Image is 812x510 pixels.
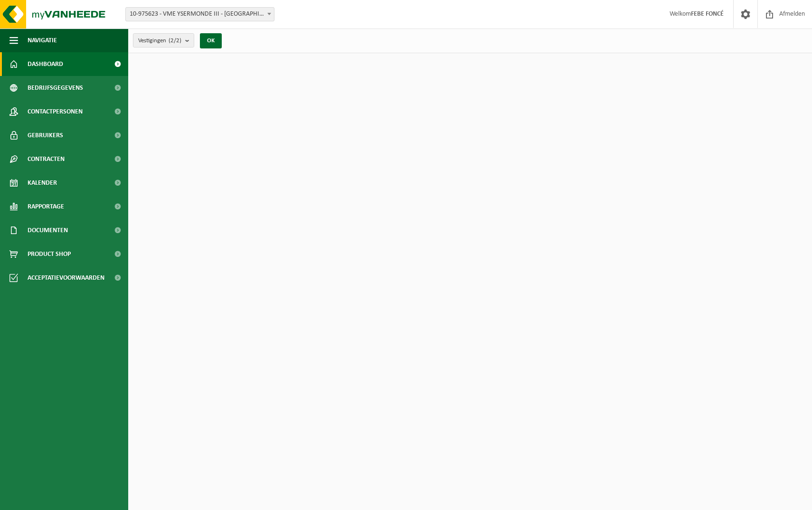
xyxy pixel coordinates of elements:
span: Vestigingen [138,34,181,48]
span: Product Shop [28,242,71,266]
button: Vestigingen(2/2) [133,33,194,47]
span: Contactpersonen [28,100,83,123]
span: Bedrijfsgegevens [28,76,83,100]
count: (2/2) [169,38,181,44]
span: Acceptatievoorwaarden [28,266,104,290]
span: Documenten [28,218,68,242]
span: 10-975623 - VME YSERMONDE III - NIEUWPOORT [126,8,274,21]
strong: FEBE FONCÉ [691,10,724,18]
button: OK [200,33,222,48]
span: Navigatie [28,28,57,52]
span: Contracten [28,147,65,171]
span: Rapportage [28,195,64,218]
span: 10-975623 - VME YSERMONDE III - NIEUWPOORT [125,7,274,21]
span: Kalender [28,171,57,195]
span: Gebruikers [28,123,63,147]
span: Dashboard [28,52,63,76]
